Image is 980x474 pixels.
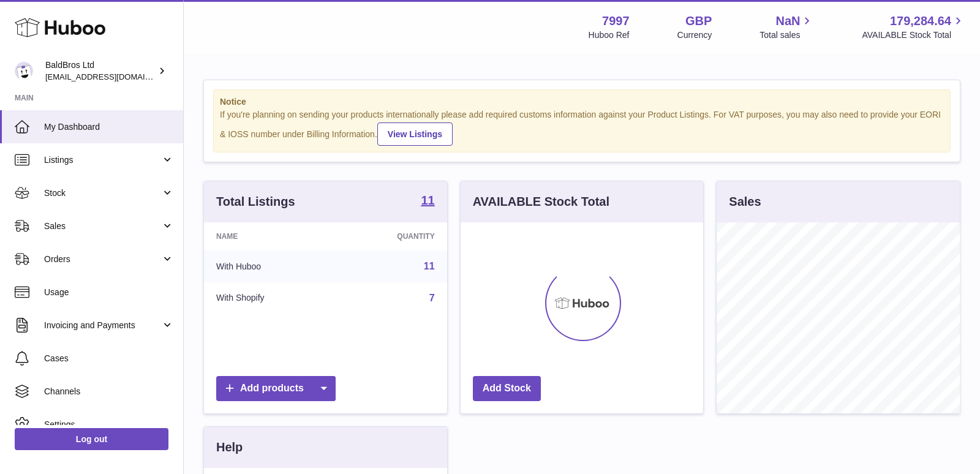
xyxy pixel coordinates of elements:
[421,194,434,209] a: 11
[44,154,161,166] span: Listings
[775,13,800,29] span: NaN
[15,62,33,80] img: baldbrothersblog@gmail.com
[890,13,951,29] span: 179,284.64
[44,287,174,298] span: Usage
[204,222,335,250] th: Name
[862,29,965,41] span: AVAILABLE Stock Total
[216,194,295,210] h3: Total Listings
[44,386,174,397] span: Channels
[216,376,336,401] a: Add products
[473,194,609,210] h3: AVAILABLE Stock Total
[45,72,180,81] span: [EMAIL_ADDRESS][DOMAIN_NAME]
[421,194,434,206] strong: 11
[602,13,630,29] strong: 7997
[589,29,630,41] div: Huboo Ref
[216,439,243,456] h3: Help
[45,59,156,83] div: BaldBros Ltd
[15,428,168,450] a: Log out
[377,122,453,146] a: View Listings
[44,419,174,431] span: Settings
[220,109,944,146] div: If you're planning on sending your products internationally please add required customs informati...
[220,96,944,108] strong: Notice
[729,194,761,210] h3: Sales
[44,220,161,232] span: Sales
[862,13,965,41] a: 179,284.64 AVAILABLE Stock Total
[685,13,712,29] strong: GBP
[759,13,814,41] a: NaN Total sales
[677,29,712,41] div: Currency
[204,250,335,282] td: With Huboo
[44,353,174,364] span: Cases
[44,187,161,199] span: Stock
[44,121,174,133] span: My Dashboard
[44,254,161,265] span: Orders
[473,376,541,401] a: Add Stock
[424,261,435,271] a: 11
[759,29,814,41] span: Total sales
[429,293,435,303] a: 7
[44,320,161,331] span: Invoicing and Payments
[204,282,335,314] td: With Shopify
[335,222,447,250] th: Quantity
